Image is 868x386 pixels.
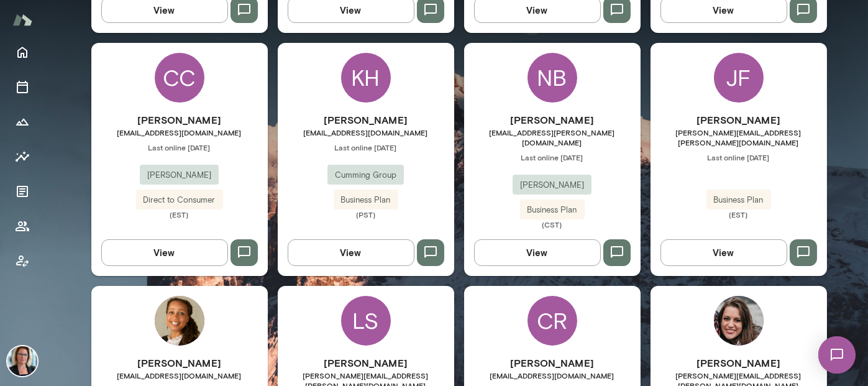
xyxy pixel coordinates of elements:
[660,239,787,265] button: View
[341,296,391,346] div: LS
[651,356,827,370] h6: [PERSON_NAME]
[528,53,577,103] div: NB
[91,127,268,137] span: [EMAIL_ADDRESS][DOMAIN_NAME]
[91,209,268,219] span: (EST)
[91,370,268,380] span: [EMAIL_ADDRESS][DOMAIN_NAME]
[10,40,35,65] button: Home
[464,127,641,147] span: [EMAIL_ADDRESS][PERSON_NAME][DOMAIN_NAME]
[474,239,601,265] button: View
[520,204,585,216] span: Business Plan
[101,239,228,265] button: View
[464,370,641,380] span: [EMAIL_ADDRESS][DOMAIN_NAME]
[714,296,764,346] img: Kristin Ruehle
[651,127,827,147] span: [PERSON_NAME][EMAIL_ADDRESS][PERSON_NAME][DOMAIN_NAME]
[651,209,827,219] span: (EST)
[155,296,204,346] img: Vasanti Rosado
[10,249,35,273] button: Client app
[278,356,454,370] h6: [PERSON_NAME]
[327,169,404,182] span: Cumming Group
[10,144,35,169] button: Insights
[91,113,268,127] h6: [PERSON_NAME]
[341,53,391,103] div: KH
[464,113,641,127] h6: [PERSON_NAME]
[714,53,764,103] div: JF
[278,113,454,127] h6: [PERSON_NAME]
[10,109,35,134] button: Growth Plan
[464,152,641,162] span: Last online [DATE]
[288,239,414,265] button: View
[334,194,398,206] span: Business Plan
[91,142,268,152] span: Last online [DATE]
[706,194,771,206] span: Business Plan
[464,356,641,370] h6: [PERSON_NAME]
[651,113,827,127] h6: [PERSON_NAME]
[10,75,35,99] button: Sessions
[278,142,454,152] span: Last online [DATE]
[10,179,35,204] button: Documents
[155,53,204,103] div: CC
[278,127,454,137] span: [EMAIL_ADDRESS][DOMAIN_NAME]
[12,8,32,32] img: Mento
[278,209,454,219] span: (PST)
[651,152,827,162] span: Last online [DATE]
[10,214,35,239] button: Members
[7,346,37,376] img: Jennifer Alvarez
[464,219,641,229] span: (CST)
[91,356,268,370] h6: [PERSON_NAME]
[513,179,592,191] span: [PERSON_NAME]
[136,194,223,206] span: Direct to Consumer
[140,169,219,182] span: [PERSON_NAME]
[528,296,577,346] div: CR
